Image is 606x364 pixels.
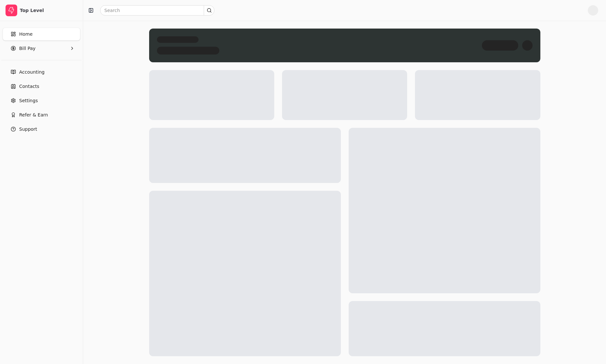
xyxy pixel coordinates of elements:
[3,42,80,55] button: Bill Pay
[19,45,35,52] span: Bill Pay
[3,28,80,41] a: Home
[3,94,80,107] a: Settings
[3,66,80,79] a: Accounting
[3,80,80,93] a: Contacts
[3,108,80,121] button: Refer & Earn
[19,69,45,76] span: Accounting
[19,83,39,90] span: Contacts
[19,112,48,118] span: Refer & Earn
[19,31,32,38] span: Home
[19,126,37,133] span: Support
[20,7,77,14] div: Top Level
[19,97,38,104] span: Settings
[100,5,214,16] input: Search
[3,123,80,136] button: Support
